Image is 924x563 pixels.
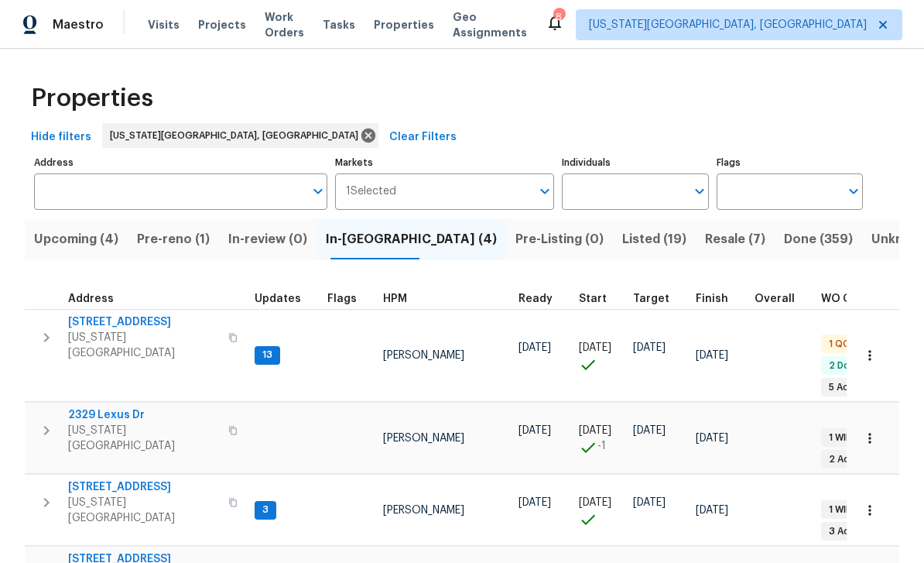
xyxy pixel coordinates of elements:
[823,338,856,351] span: 1 QC
[518,294,553,304] span: Ready
[705,228,765,250] span: Resale (7)
[534,180,556,202] button: Open
[823,525,890,538] span: 3 Accepted
[327,294,357,304] span: Flags
[573,309,627,402] td: Project started on time
[389,128,457,147] span: Clear Filters
[323,19,355,30] span: Tasks
[137,228,210,250] span: Pre-reno (1)
[633,294,683,304] div: Target renovation project end date
[383,350,464,361] span: [PERSON_NAME]
[383,294,407,304] span: HPM
[383,123,463,152] button: Clear Filters
[696,433,728,444] span: [DATE]
[689,180,710,202] button: Open
[579,497,611,508] span: [DATE]
[148,17,180,33] span: Visits
[374,17,434,33] span: Properties
[518,425,551,436] span: [DATE]
[633,497,666,508] span: [DATE]
[68,314,219,330] span: [STREET_ADDRESS]
[256,348,279,362] span: 13
[34,158,327,167] label: Address
[562,158,708,167] label: Individuals
[823,381,889,394] span: 5 Accepted
[515,228,604,250] span: Pre-Listing (0)
[843,180,864,202] button: Open
[633,342,666,353] span: [DATE]
[307,180,329,202] button: Open
[25,123,98,152] button: Hide filters
[579,425,611,436] span: [DATE]
[696,505,728,516] span: [DATE]
[102,123,378,148] div: [US_STATE][GEOGRAPHIC_DATA], [GEOGRAPHIC_DATA]
[34,228,118,250] span: Upcoming (4)
[573,475,627,546] td: Project started on time
[633,425,666,436] span: [DATE]
[823,503,857,517] span: 1 WIP
[335,158,555,167] label: Markets
[68,407,219,423] span: 2329 Lexus Dr
[755,294,795,304] span: Overall
[255,294,301,304] span: Updates
[823,359,868,372] span: 2 Done
[579,342,611,353] span: [DATE]
[696,294,728,304] span: Finish
[597,438,606,454] span: -1
[265,9,304,40] span: Work Orders
[579,294,607,304] span: Start
[573,403,627,474] td: Project started 1 days early
[696,350,728,361] span: [DATE]
[31,128,91,147] span: Hide filters
[68,294,114,304] span: Address
[68,423,219,454] span: [US_STATE][GEOGRAPHIC_DATA]
[518,294,566,304] div: Earliest renovation start date (first business day after COE or Checkout)
[256,503,275,517] span: 3
[383,433,464,444] span: [PERSON_NAME]
[589,17,867,33] span: [US_STATE][GEOGRAPHIC_DATA], [GEOGRAPHIC_DATA]
[717,158,863,167] label: Flags
[821,294,906,304] span: WO Completion
[346,185,396,198] span: 1 Selected
[784,228,853,250] span: Done (359)
[68,479,219,495] span: [STREET_ADDRESS]
[453,9,527,40] span: Geo Assignments
[53,17,104,33] span: Maestro
[518,342,551,353] span: [DATE]
[518,497,551,508] span: [DATE]
[198,17,246,33] span: Projects
[579,294,621,304] div: Actual renovation start date
[110,128,364,143] span: [US_STATE][GEOGRAPHIC_DATA], [GEOGRAPHIC_DATA]
[755,294,809,304] div: Days past target finish date
[326,228,497,250] span: In-[GEOGRAPHIC_DATA] (4)
[823,431,857,445] span: 1 WIP
[622,228,686,250] span: Listed (19)
[633,294,669,304] span: Target
[228,228,307,250] span: In-review (0)
[823,453,890,466] span: 2 Accepted
[696,294,742,304] div: Projected renovation finish date
[68,495,219,526] span: [US_STATE][GEOGRAPHIC_DATA]
[383,505,464,516] span: [PERSON_NAME]
[68,330,219,361] span: [US_STATE][GEOGRAPHIC_DATA]
[31,91,153,106] span: Properties
[553,9,564,25] div: 8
